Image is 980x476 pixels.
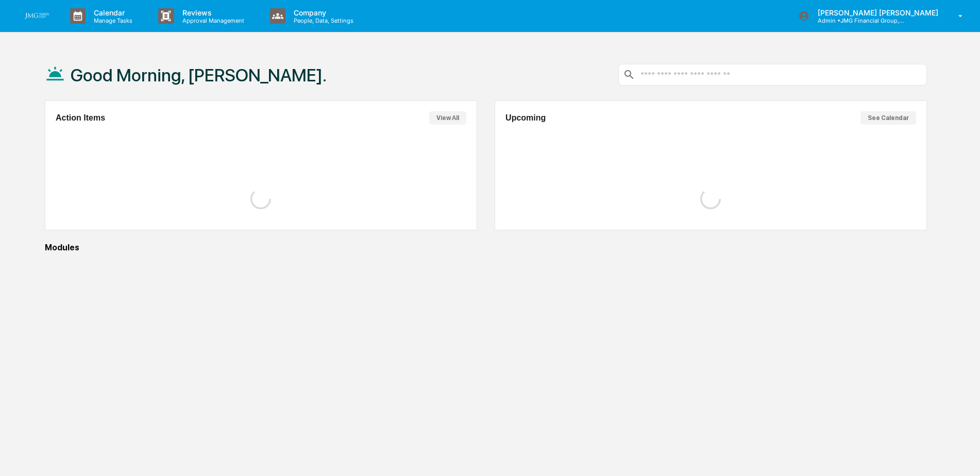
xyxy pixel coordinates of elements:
[25,13,49,19] img: logo
[809,8,943,17] p: [PERSON_NAME] [PERSON_NAME]
[174,8,249,17] p: Reviews
[285,8,359,17] p: Company
[429,111,466,125] button: View All
[505,113,546,123] h2: Upcoming
[86,17,138,24] p: Manage Tasks
[860,111,916,125] button: See Calendar
[71,65,327,86] h1: Good Morning, [PERSON_NAME].
[285,17,359,24] p: People, Data, Settings
[809,17,905,24] p: Admin • JMG Financial Group, Ltd.
[86,8,138,17] p: Calendar
[174,17,249,24] p: Approval Management
[45,243,927,252] div: Modules
[56,113,105,123] h2: Action Items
